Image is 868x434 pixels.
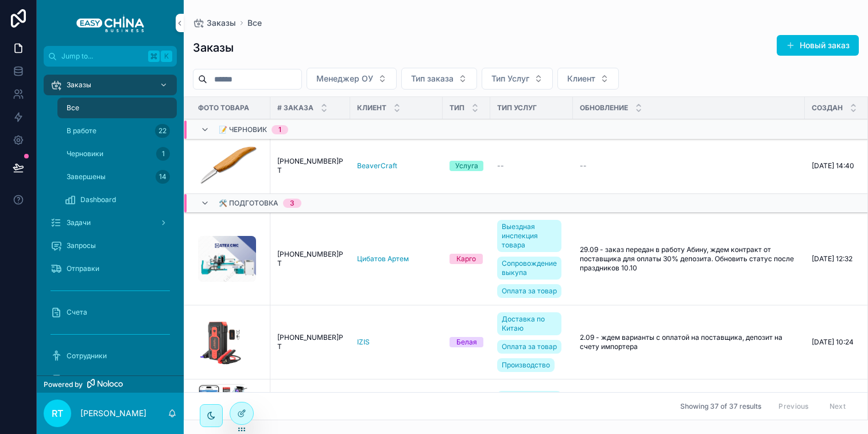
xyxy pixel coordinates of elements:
a: Powered by [37,375,184,393]
div: Карго [456,254,476,264]
span: Клиенты [67,374,96,383]
a: Выездная инспекция товараСопровождение выкупаОплата за товар [497,218,566,300]
a: BeaverCraft [357,161,397,170]
span: -- [497,161,504,170]
div: scrollable content [37,67,184,375]
span: K [162,52,171,61]
div: 3 [290,199,294,208]
a: Белая [449,337,483,347]
span: Тип [449,103,464,113]
span: Клиент [567,73,595,84]
span: Dashboard [80,195,116,204]
span: [DATE] 14:40 [812,161,854,170]
a: -- [497,161,566,170]
button: Новый заказ [777,35,859,56]
span: Заказы [207,17,236,29]
a: Screenshot-at-Aug-26-12-50-10.png [198,319,263,365]
span: Showing 37 of 37 results [680,402,761,411]
div: 1 [156,147,170,161]
p: [PERSON_NAME] [80,408,146,419]
a: Отправки [44,258,177,279]
a: Завершены14 [57,166,177,187]
span: Обновление [580,103,628,113]
span: Запросы [67,241,96,250]
span: Создан [812,103,843,113]
span: Задачи [67,218,91,227]
span: Отправки [67,264,99,273]
h1: Заказы [193,40,234,56]
a: В работе22 [57,121,177,141]
span: Все [67,103,79,113]
a: IZIS [357,338,370,347]
a: BeaverCraft [357,161,436,170]
span: Тип Услуг [497,103,537,113]
a: IZIS [357,338,436,347]
a: [PHONE_NUMBER]РТ [277,157,343,175]
img: App logo [76,14,144,32]
a: Цибатов Артем [357,254,409,263]
span: Менеджер ОУ [316,73,373,84]
span: 📝 Черновик [219,125,267,134]
a: Dashboard [57,189,177,210]
a: Карго [449,254,483,264]
img: CleanShot-2025-10-06-at-09.39.22@2x.png [198,143,258,189]
span: Оплата за товар [502,342,557,351]
a: Сотрудники [44,346,177,366]
button: Jump to...K [44,46,177,67]
span: Клиент [357,103,386,113]
a: Клиенты [44,369,177,389]
span: RT [52,406,63,420]
a: [PHONE_NUMBER]РТ [277,333,343,351]
a: Производство [497,358,555,372]
span: 2.09 - ждем варианты с оплатой на поставщика, депозит на счету импортера [580,333,798,351]
a: Все [247,17,262,29]
a: Задачи [44,212,177,233]
a: Оплата за товар [497,391,561,405]
div: Белая [456,337,477,347]
span: Оплата за товар [502,286,557,296]
a: Monosnap-IZIS---регистраторы-от-18.10.2024---Google-Таблицы-2024-12-23-17-57-26.png [198,384,263,430]
span: 🛠 Подготовка [219,199,278,208]
a: Заказы [193,17,236,29]
span: Jump to... [61,52,144,61]
a: Сопровождение выкупа [497,257,561,280]
a: CleanShot-2025-09-29-at-15.31.49@2x.png [198,236,263,282]
a: Доставка по Китаю [497,312,561,335]
a: Цибатов Артем [357,254,436,263]
span: [DATE] 12:32 [812,254,852,263]
div: 1 [278,125,281,134]
a: Оплата за товар [497,284,561,298]
img: Screenshot-at-Aug-26-12-50-10.png [198,319,243,365]
span: -- [580,161,587,170]
a: Заказы [44,75,177,95]
a: Оплата за товар [497,340,561,354]
a: Услуга [449,161,483,171]
div: Услуга [455,161,478,171]
span: Тип заказа [411,73,454,84]
a: Доставка по КитаюОплата за товарПроизводство [497,310,566,374]
span: Сотрудники [67,351,107,361]
span: Выездная инспекция товара [502,222,557,250]
span: Доставка по Китаю [502,315,557,333]
span: Производство [502,361,550,370]
span: Черновики [67,149,103,158]
button: Select Button [557,68,619,90]
span: Заказы [67,80,91,90]
a: 29.09 - заказ передан в работу Абину, ждем контракт от поставщика для оплаты 30% депозита. Обнови... [580,245,798,273]
button: Select Button [482,68,553,90]
a: [PHONE_NUMBER]РТ [277,250,343,268]
span: В работе [67,126,96,135]
span: Завершены [67,172,106,181]
button: Select Button [401,68,477,90]
div: 22 [155,124,170,138]
span: # Заказа [277,103,313,113]
a: Счета [44,302,177,323]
